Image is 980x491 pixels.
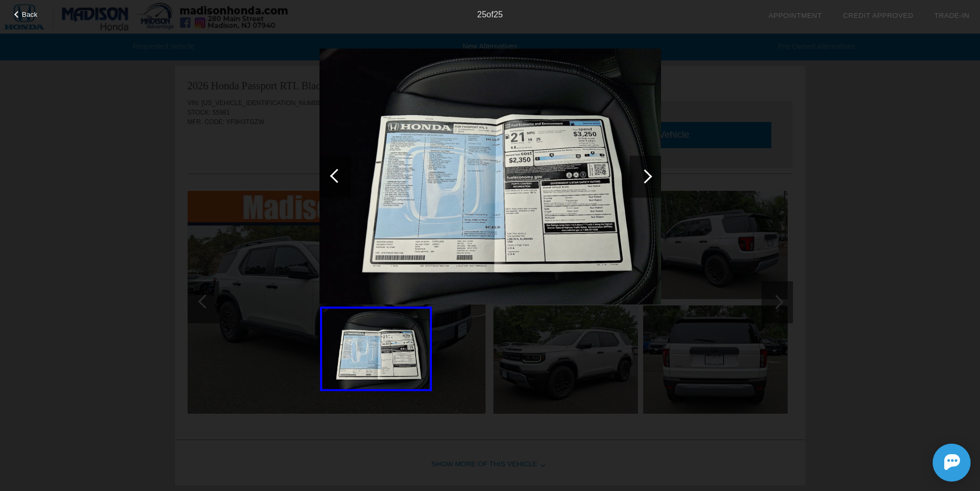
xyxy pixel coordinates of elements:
span: 25 [477,10,487,19]
a: Trade-In [934,12,969,19]
iframe: Chat Assistance [885,434,980,491]
a: Credit Approved [843,12,913,19]
a: Appointment [768,12,822,19]
span: Back [22,11,38,18]
span: 25 [493,10,503,19]
img: image.aspx [319,48,661,305]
